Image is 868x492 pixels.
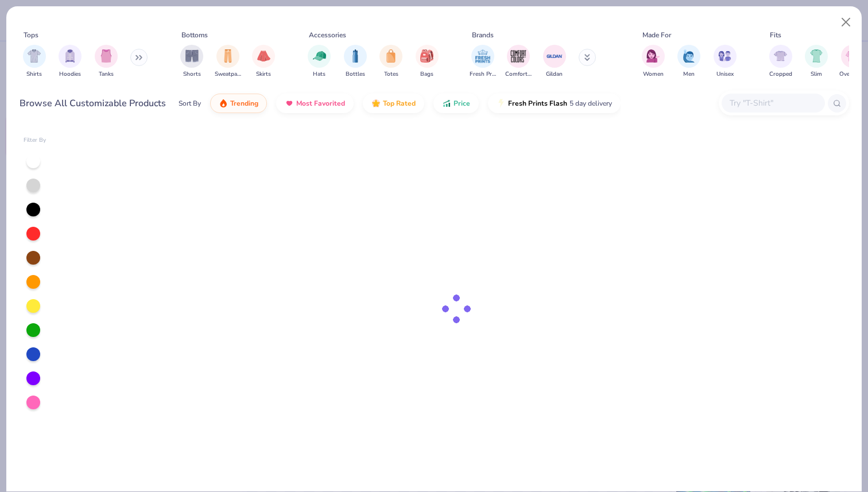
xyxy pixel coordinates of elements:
div: filter for Slim [805,45,828,79]
img: Totes Image [385,49,397,63]
div: Fits [770,30,781,40]
span: Gildan [546,70,563,79]
button: filter button [308,45,331,79]
input: Try "T-Shirt" [728,96,817,110]
button: filter button [839,45,865,79]
button: filter button [677,45,700,79]
div: filter for Bottles [344,45,367,79]
div: filter for Unisex [714,45,737,79]
button: Close [835,11,857,33]
div: filter for Tanks [95,45,118,79]
img: Men Image [683,49,695,63]
div: filter for Shorts [180,45,203,79]
span: Shirts [26,70,42,79]
span: Slim [811,70,822,79]
div: filter for Hats [308,45,331,79]
span: Tanks [99,70,114,79]
span: Men [683,70,695,79]
span: Trending [230,99,258,108]
div: Brands [472,30,494,40]
button: filter button [59,45,82,79]
img: Tanks Image [100,49,113,63]
span: Totes [384,70,398,79]
div: Sort By [179,98,201,109]
div: Filter By [24,136,46,145]
span: Skirts [256,70,271,79]
button: Fresh Prints Flash5 day delivery [488,94,621,113]
div: filter for Bags [416,45,439,79]
span: Women [643,70,664,79]
img: Fresh Prints Image [474,48,491,65]
div: filter for Sweatpants [215,45,241,79]
button: filter button [180,45,203,79]
img: Shirts Image [28,49,41,63]
div: filter for Oversized [839,45,865,79]
button: Trending [210,94,267,113]
span: Hoodies [59,70,81,79]
button: Top Rated [363,94,424,113]
button: filter button [95,45,118,79]
img: Bags Image [420,49,433,63]
img: Slim Image [810,49,823,63]
div: filter for Skirts [252,45,275,79]
img: flash.gif [497,99,506,108]
img: Oversized Image [846,49,859,63]
button: filter button [805,45,828,79]
div: filter for Totes [379,45,402,79]
img: Skirts Image [257,49,270,63]
span: Hats [313,70,325,79]
span: Fresh Prints [470,70,496,79]
div: filter for Men [677,45,700,79]
button: filter button [344,45,367,79]
div: Bottoms [181,30,208,40]
div: filter for Fresh Prints [470,45,496,79]
span: Cropped [769,70,792,79]
div: Tops [24,30,38,40]
span: Price [454,99,470,108]
div: filter for Hoodies [59,45,82,79]
div: filter for Women [642,45,665,79]
button: filter button [252,45,275,79]
button: Price [433,94,479,113]
img: Comfort Colors Image [510,48,527,65]
img: Bottles Image [349,49,362,63]
img: Gildan Image [546,48,563,65]
div: Accessories [309,30,346,40]
button: filter button [379,45,402,79]
img: Unisex Image [718,49,731,63]
span: 5 day delivery [569,97,612,110]
img: Women Image [646,49,660,63]
button: filter button [416,45,439,79]
img: Shorts Image [185,49,199,63]
div: filter for Cropped [769,45,792,79]
span: Comfort Colors [505,70,532,79]
button: filter button [714,45,737,79]
button: filter button [23,45,46,79]
button: filter button [642,45,665,79]
span: Most Favorited [296,99,345,108]
button: filter button [215,45,241,79]
span: Bags [420,70,433,79]
button: filter button [470,45,496,79]
span: Top Rated [383,99,416,108]
div: filter for Gildan [543,45,566,79]
div: filter for Shirts [23,45,46,79]
span: Shorts [183,70,201,79]
img: Hats Image [313,49,326,63]
div: Made For [642,30,671,40]
span: Oversized [839,70,865,79]
span: Sweatpants [215,70,241,79]
img: trending.gif [219,99,228,108]
button: filter button [769,45,792,79]
span: Bottles [346,70,365,79]
button: filter button [505,45,532,79]
img: Cropped Image [774,49,787,63]
span: Fresh Prints Flash [508,99,567,108]
span: Unisex [716,70,734,79]
img: most_fav.gif [285,99,294,108]
div: Browse All Customizable Products [20,96,166,110]
button: filter button [543,45,566,79]
button: Most Favorited [276,94,354,113]
img: Hoodies Image [64,49,76,63]
img: TopRated.gif [371,99,381,108]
